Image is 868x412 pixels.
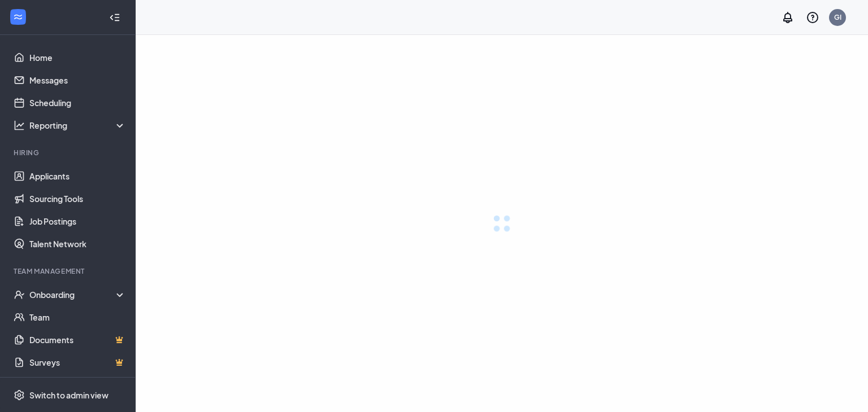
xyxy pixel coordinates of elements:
a: Talent Network [29,233,126,255]
a: Sourcing Tools [29,187,126,210]
svg: QuestionInfo [806,11,819,24]
div: Onboarding [29,289,127,300]
div: Switch to admin view [29,389,108,401]
a: Job Postings [29,210,126,233]
svg: Collapse [109,12,120,23]
div: GI [834,12,841,22]
svg: Settings [14,389,25,401]
div: Hiring [14,148,124,157]
a: Applicants [29,165,126,187]
a: SurveysCrown [29,351,126,374]
a: Scheduling [29,91,126,114]
svg: WorkstreamLogo [12,11,24,23]
svg: Analysis [14,120,25,131]
svg: Notifications [781,11,795,24]
a: Team [29,306,126,328]
svg: UserCheck [14,289,25,300]
a: Home [29,46,126,69]
a: DocumentsCrown [29,328,126,351]
div: Reporting [29,120,127,131]
a: Messages [29,69,126,91]
div: Team Management [14,266,124,276]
